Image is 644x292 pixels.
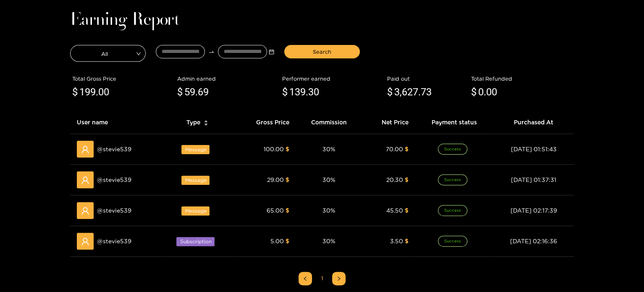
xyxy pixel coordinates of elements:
span: left [303,276,308,281]
button: Search [284,45,360,58]
span: Success [438,205,467,216]
span: $ [285,146,289,152]
span: 45.50 [386,207,403,213]
span: Search [313,47,331,56]
button: right [332,272,346,285]
span: Message [181,206,209,216]
span: 70.00 [386,146,403,152]
span: 30 % [322,146,335,152]
span: [DATE] 01:37:31 [511,176,556,183]
span: 3,627 [394,86,418,98]
span: .73 [418,86,432,98]
span: $ [405,238,408,244]
span: 139 [289,86,306,98]
span: user [81,237,89,246]
span: user [81,176,89,184]
li: 1 [315,272,329,285]
span: [DATE] 02:17:39 [510,207,557,213]
span: Message [181,145,209,154]
span: $ [282,84,288,100]
span: @ stevie539 [97,237,131,246]
span: Success [438,174,467,185]
span: @ stevie539 [97,145,131,154]
span: Message [181,176,209,185]
span: 100.00 [264,146,284,152]
span: @ stevie539 [97,175,131,184]
span: 30 % [322,238,335,244]
span: 59 [184,86,195,98]
div: Total Refunded [471,74,572,83]
a: 1 [316,272,328,285]
span: 199 [79,86,96,98]
span: @ stevie539 [97,206,131,215]
span: Subscription [176,237,215,246]
span: $ [285,238,289,244]
li: Next Page [332,272,346,285]
span: .69 [195,86,209,98]
span: right [336,276,341,281]
span: All [71,47,145,59]
span: $ [405,146,408,152]
span: $ [285,176,289,183]
span: $ [405,207,408,213]
span: $ [72,84,78,100]
span: 29.00 [267,176,284,183]
button: left [298,272,312,285]
span: [DATE] 02:16:36 [510,238,557,244]
h1: Earning Report [70,14,574,26]
th: User name [70,111,161,134]
span: 0 [478,86,484,98]
span: 5.00 [270,238,284,244]
div: Performer earned [282,74,383,83]
div: Total Gross Price [72,74,173,83]
span: swap-right [208,49,215,55]
div: Admin earned [177,74,278,83]
span: 65.00 [267,207,284,213]
span: [DATE] 01:51:43 [511,146,557,152]
span: 30 % [322,176,335,183]
span: user [81,207,89,215]
span: caret-up [204,119,208,124]
span: $ [177,84,183,100]
span: to [208,49,215,55]
span: 30 % [322,207,335,213]
span: Type [186,118,200,127]
span: 20.30 [386,176,403,183]
span: 3.50 [390,238,403,244]
span: Success [438,144,467,155]
span: $ [405,176,408,183]
th: Net Price [361,111,415,134]
th: Purchased At [493,111,574,134]
span: $ [471,84,476,100]
span: .30 [306,86,319,98]
span: user [81,145,89,154]
span: Success [438,236,467,247]
th: Commission [296,111,361,134]
li: Previous Page [298,272,312,285]
span: $ [285,207,289,213]
div: Paid out [387,74,467,83]
th: Payment status [415,111,493,134]
span: .00 [96,86,109,98]
span: .00 [484,86,497,98]
span: caret-down [204,122,208,127]
span: $ [387,84,393,100]
th: Gross Price [234,111,296,134]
